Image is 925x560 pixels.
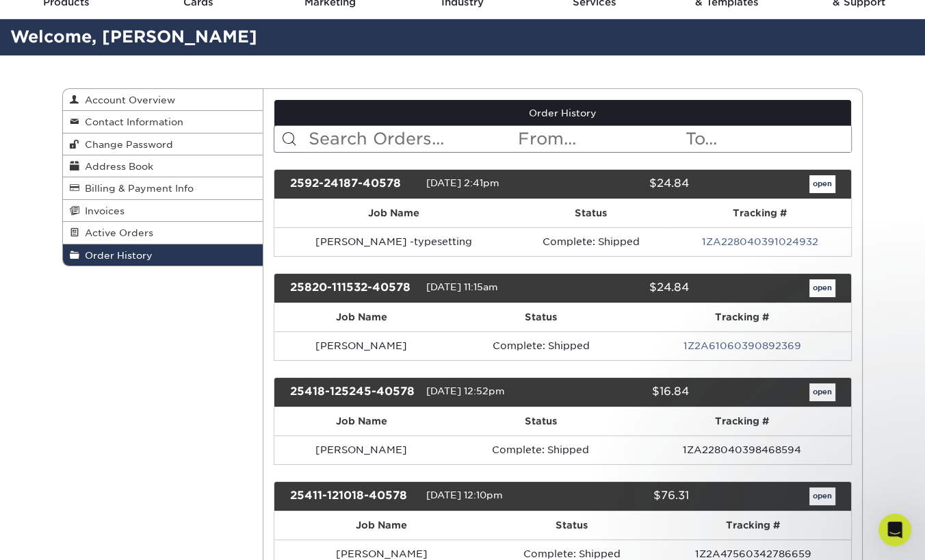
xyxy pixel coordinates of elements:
button: Messages [91,427,182,482]
a: open [809,279,835,297]
span: [DATE] 12:52pm [426,385,505,396]
th: Job Name [274,407,449,435]
div: Estimated Delivery Policy [28,340,229,355]
iframe: Intercom live chat [878,513,911,546]
div: Creating Print-Ready Files [28,290,229,304]
p: How can we help? [27,120,246,144]
td: 1ZA228040398468594 [632,435,851,464]
th: Tracking # [668,199,851,227]
span: Address Book [79,161,153,172]
div: Close [235,22,260,47]
div: $24.84 [552,175,699,193]
th: Tracking # [633,303,851,331]
div: Creating Print-Ready Files [20,284,254,309]
div: 25820-111532-40578 [280,279,426,297]
div: Print Order Status [28,264,229,279]
a: Invoices [63,200,263,222]
span: [DATE] 12:10pm [426,489,503,500]
td: Complete: Shipped [513,227,668,256]
a: Change Password [63,133,263,155]
button: Search for help [20,226,254,253]
td: Complete: Shipped [449,435,632,464]
span: Contact Information [79,116,183,127]
th: Status [449,407,632,435]
div: Shipping Information and Services [20,309,254,335]
div: $24.84 [552,279,699,297]
span: Order History [79,250,153,261]
img: Profile image for Irene [146,22,174,49]
div: Print Order Status [20,259,254,284]
p: Hi [PERSON_NAME] [27,97,246,120]
th: Job Name [274,199,513,227]
span: Reach the customers that matter most, for less. [88,400,212,426]
a: Billing & Payment Info [63,177,263,199]
div: 25411-121018-40578 [280,487,426,505]
span: [DATE] 2:41pm [426,177,499,188]
button: Help [183,427,274,482]
span: Help [217,461,239,471]
div: Every Door Direct Mail®Reach the customers that matter most, for less. [14,374,259,439]
div: Every Door Direct Mail® [88,385,246,399]
span: Invoices [79,205,125,216]
a: Contact Information [63,111,263,133]
span: Account Overview [79,94,175,105]
div: We'll be back online [DATE] [28,187,229,201]
th: Tracking # [632,407,851,435]
input: From... [517,126,683,152]
th: Job Name [274,511,489,539]
span: Change Password [79,139,173,150]
span: [DATE] 11:15am [426,281,498,292]
a: 1ZA228040391024932 [702,236,818,247]
input: To... [684,126,851,152]
span: Messages [114,461,161,471]
th: Status [449,303,633,331]
th: Status [489,511,655,539]
div: Send us a messageWe'll be back online [DATE] [14,161,260,213]
div: Send us a message [28,173,229,187]
a: Order History [274,100,852,126]
td: [PERSON_NAME] [274,435,449,464]
div: $76.31 [552,487,699,505]
img: Profile image for Erica [172,22,200,49]
td: [PERSON_NAME] [274,331,450,360]
div: $16.84 [552,383,699,401]
img: logo [27,27,119,47]
a: Order History [63,244,263,266]
a: Account Overview [63,89,263,111]
div: 25418-125245-40578 [280,383,426,401]
th: Tracking # [655,511,851,539]
input: Search Orders... [307,126,517,152]
a: 1Z2A61060390892369 [683,340,801,351]
td: [PERSON_NAME] -typesetting [274,227,513,256]
a: Address Book [63,155,263,177]
span: Billing & Payment Info [79,183,194,194]
a: open [809,487,835,505]
img: Profile image for Jenny [198,22,226,49]
div: Estimated Delivery Policy [20,335,254,360]
div: Shipping Information and Services [28,315,229,329]
span: Search for help [28,233,111,247]
a: Active Orders [63,222,263,244]
a: open [809,383,835,401]
span: Active Orders [79,227,153,238]
td: Complete: Shipped [449,331,633,360]
span: Home [30,461,61,471]
th: Status [513,199,668,227]
a: open [809,175,835,193]
div: 2592-24187-40578 [280,175,426,193]
th: Job Name [274,303,450,331]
